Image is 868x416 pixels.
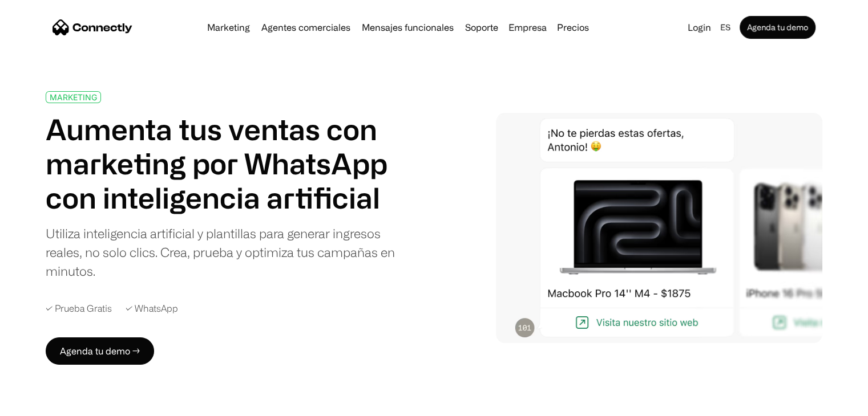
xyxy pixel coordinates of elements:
ul: Language list [23,396,68,412]
div: ✓ WhatsApp [126,303,178,314]
div: es [716,19,737,35]
div: Empresa [505,19,550,35]
div: Empresa [508,19,547,35]
a: home [53,19,132,36]
a: Agenda tu demo → [46,337,154,365]
div: es [720,19,730,35]
a: Precios [552,23,594,32]
div: MARKETING [50,93,97,101]
a: Agentes comerciales [257,23,355,32]
a: Mensajes funcionales [357,23,458,32]
a: Agenda tu demo [740,16,815,39]
h1: Aumenta tus ventas con marketing por WhatsApp con inteligencia artificial [46,112,398,215]
a: Marketing [203,23,255,32]
aside: Language selected: Español [11,395,68,412]
div: Utiliza inteligencia artificial y plantillas para generar ingresos reales, no solo clics. Crea, p... [46,224,398,280]
a: Soporte [461,23,503,32]
a: Login [683,19,716,35]
div: ✓ Prueba Gratis [46,303,112,314]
